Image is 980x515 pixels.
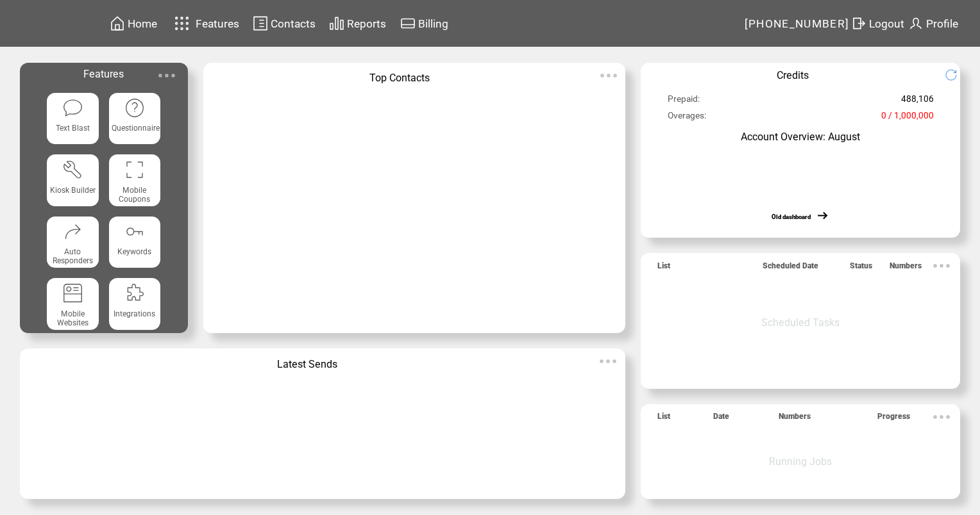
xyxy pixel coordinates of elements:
span: Billing [418,17,448,30]
span: Overages: [668,110,706,126]
img: chart.svg [329,15,344,31]
span: Text Blast [56,124,90,133]
span: 0 / 1,000,000 [881,110,934,126]
a: Text Blast [47,93,98,144]
span: Account Overview: August [741,131,860,143]
span: Features [196,17,239,30]
a: Keywords [109,217,160,268]
span: Status [850,261,872,276]
span: Features [83,68,124,80]
span: Numbers [779,412,811,427]
span: Progress [877,412,910,427]
span: Questionnaire [112,124,160,133]
a: Kiosk Builder [47,154,98,206]
img: tool%201.svg [62,159,83,181]
span: Integrations [114,309,155,318]
img: refresh.png [945,69,967,81]
a: Profile [906,13,960,33]
span: List [657,412,670,427]
img: ellypsis.svg [154,63,180,88]
span: Mobile Coupons [119,186,150,204]
span: Credits [777,69,809,81]
span: Prepaid: [668,94,700,110]
span: Auto Responders [53,247,93,265]
span: List [657,261,670,276]
span: Scheduled Tasks [761,316,840,329]
img: integrations.svg [124,282,146,304]
img: contacts.svg [253,15,268,31]
img: keywords.svg [124,221,146,242]
a: Integrations [109,278,160,329]
span: Logout [869,17,904,30]
img: coupons.svg [124,159,146,181]
img: profile.svg [908,15,924,31]
span: Contacts [271,17,316,30]
img: exit.svg [851,15,866,31]
span: Numbers [890,261,922,276]
span: 488,106 [901,94,934,110]
span: Profile [926,17,958,30]
img: ellypsis.svg [929,253,954,279]
span: Scheduled Date [763,261,818,276]
a: Logout [849,13,906,33]
img: home.svg [110,15,125,31]
span: Running Jobs [769,455,832,468]
img: auto-responders.svg [62,221,83,242]
img: features.svg [171,13,193,34]
span: Top Contacts [369,72,430,84]
span: Date [713,412,729,427]
span: [PHONE_NUMBER] [745,17,850,30]
a: Questionnaire [109,93,160,144]
a: Old dashboard [772,213,811,220]
a: Home [108,13,159,33]
img: text-blast.svg [62,97,83,119]
span: Mobile Websites [57,309,89,327]
img: ellypsis.svg [596,63,621,88]
a: Contacts [251,13,317,33]
span: Reports [347,17,386,30]
a: Billing [398,13,450,33]
img: ellypsis.svg [929,404,954,430]
span: Kiosk Builder [50,186,96,195]
img: mobile-websites.svg [62,282,83,304]
img: creidtcard.svg [400,15,416,31]
img: questionnaire.svg [124,97,146,119]
a: Reports [327,13,388,33]
a: Mobile Coupons [109,154,160,206]
img: ellypsis.svg [595,348,621,374]
span: Latest Sends [277,358,337,370]
a: Mobile Websites [47,278,98,329]
span: Home [128,17,157,30]
a: Features [169,11,241,36]
a: Auto Responders [47,217,98,268]
span: Keywords [117,247,151,256]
